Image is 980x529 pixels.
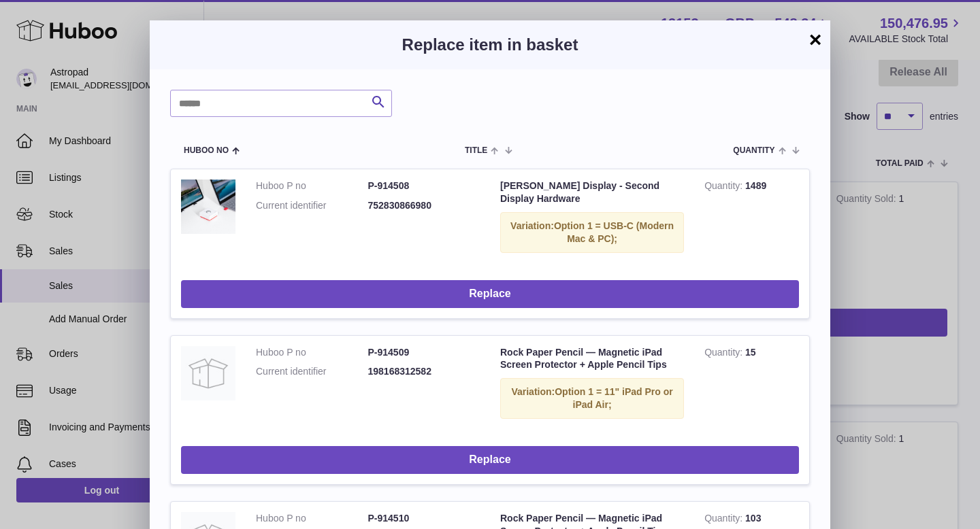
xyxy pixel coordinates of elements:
td: [PERSON_NAME] Display - Second Display Hardware [490,169,694,270]
span: Title [465,146,487,155]
dd: 198168312582 [368,365,480,378]
button: Replace [181,446,799,474]
td: Rock Paper Pencil — Magnetic iPad Screen Protector + Apple Pencil Tips [490,336,694,437]
span: Option 1 = 11" iPad Pro or iPad Air; [555,386,673,410]
span: Quantity [733,146,774,155]
strong: Quantity [704,513,745,527]
h3: Replace item in basket [170,34,810,56]
div: Variation: [500,212,684,253]
dt: Current identifier [256,199,368,212]
dd: P-914509 [368,346,480,359]
strong: Quantity [704,180,745,194]
td: 15 [694,336,809,437]
dt: Current identifier [256,365,368,378]
span: Huboo no [184,146,229,155]
dt: Huboo P no [256,512,368,525]
img: Luna Display - Second Display Hardware [181,180,235,234]
span: Option 1 = USB-C (Modern Mac & PC); [554,220,674,244]
div: Variation: [500,378,684,419]
dd: P-914510 [368,512,480,525]
dt: Huboo P no [256,346,368,359]
dd: 752830866980 [368,199,480,212]
td: 1489 [694,169,809,270]
button: × [807,31,823,48]
strong: Quantity [704,347,745,361]
dt: Huboo P no [256,180,368,192]
button: Replace [181,280,799,308]
dd: P-914508 [368,180,480,192]
img: Rock Paper Pencil — Magnetic iPad Screen Protector + Apple Pencil Tips [181,346,235,400]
